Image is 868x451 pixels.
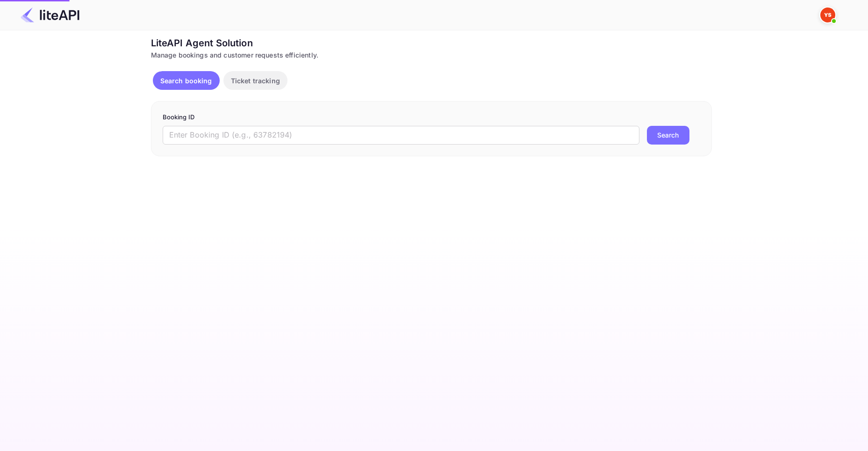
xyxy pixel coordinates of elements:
input: Enter Booking ID (e.g., 63782194) [163,126,639,145]
img: Yandex Support [820,7,835,22]
p: Search booking [160,76,212,86]
div: Manage bookings and customer requests efficiently. [151,50,712,60]
div: LiteAPI Agent Solution [151,36,712,50]
p: Booking ID [163,113,700,122]
p: Ticket tracking [231,76,280,86]
img: LiteAPI Logo [21,7,79,22]
button: Search [647,126,689,145]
